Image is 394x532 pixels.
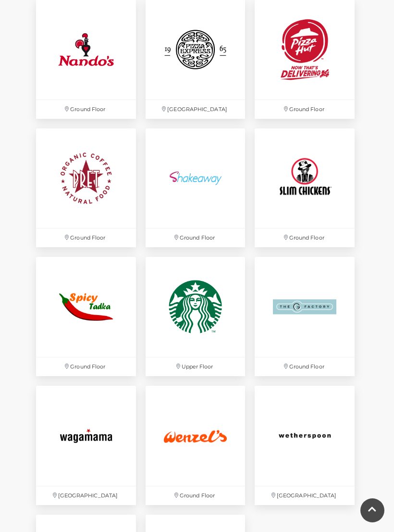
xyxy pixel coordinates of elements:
p: Ground Floor [255,228,355,247]
p: [GEOGRAPHIC_DATA] [36,486,136,505]
a: [GEOGRAPHIC_DATA] [250,381,359,510]
p: Ground Floor [146,228,246,247]
a: Ground Floor [31,252,141,381]
p: Upper Floor [146,357,246,376]
p: Ground Floor [36,357,136,376]
a: Starbucks at Festival Place, Basingstoke Upper Floor [141,252,250,381]
a: Ground Floor [250,252,359,381]
a: Ground Floor [141,381,250,510]
p: [GEOGRAPHIC_DATA] [146,100,246,119]
a: Ground Floor [31,124,141,253]
p: Ground Floor [255,100,355,119]
p: Ground Floor [36,228,136,247]
p: Ground Floor [146,486,246,505]
a: Ground Floor [141,124,250,253]
p: Ground Floor [255,357,355,376]
p: Ground Floor [36,100,136,119]
p: [GEOGRAPHIC_DATA] [255,486,355,505]
a: Ground Floor [250,124,359,253]
a: [GEOGRAPHIC_DATA] [31,381,141,510]
img: Starbucks at Festival Place, Basingstoke [146,257,246,357]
